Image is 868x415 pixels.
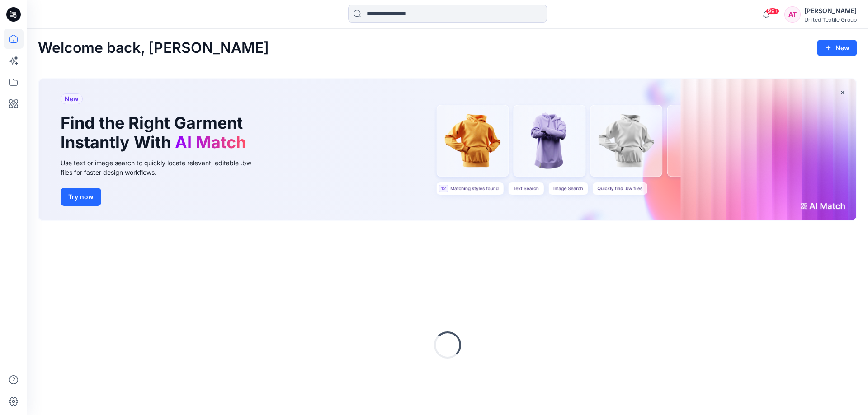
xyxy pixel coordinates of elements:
[61,113,250,152] h1: Find the Right Garment Instantly With
[38,40,269,56] h2: Welcome back, [PERSON_NAME]
[61,158,264,177] div: Use text or image search to quickly locate relevant, editable .bw files for faster design workflows.
[65,93,79,104] span: New
[817,40,857,56] button: New
[784,6,801,23] div: AT
[804,16,857,23] div: United Textile Group
[175,132,246,152] span: AI Match
[804,5,857,16] div: [PERSON_NAME]
[61,188,101,206] button: Try now
[766,8,779,15] span: 99+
